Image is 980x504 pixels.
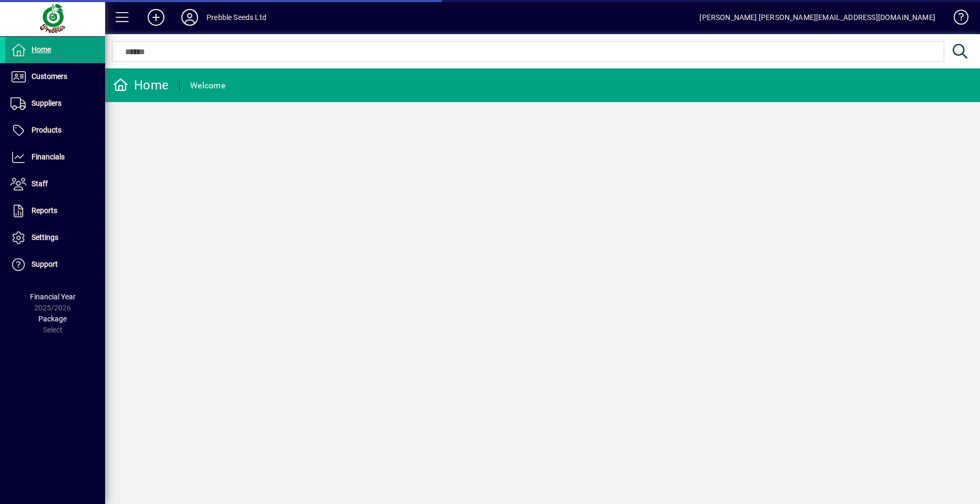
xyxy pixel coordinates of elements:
button: Profile [173,8,207,27]
div: Prebble Seeds Ltd [207,9,266,26]
a: Settings [5,225,105,251]
span: Customers [32,72,67,80]
span: Package [38,315,67,323]
div: Welcome [190,77,225,94]
a: Knowledge Base [946,2,967,36]
a: Suppliers [5,90,105,117]
span: Financials [32,153,65,161]
span: Suppliers [32,99,61,107]
a: Customers [5,64,105,90]
a: Financials [5,144,105,170]
span: Staff [32,179,48,188]
a: Support [5,251,105,278]
div: [PERSON_NAME] [PERSON_NAME][EMAIL_ADDRESS][DOMAIN_NAME] [699,9,935,26]
a: Reports [5,198,105,224]
button: Add [139,8,173,27]
span: Products [32,126,61,134]
a: Products [5,117,105,144]
span: Reports [32,206,57,215]
span: Support [32,260,58,268]
span: Home [32,45,51,54]
div: Home [113,77,169,94]
a: Staff [5,171,105,197]
span: Financial Year [30,293,76,301]
span: Settings [32,233,58,241]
